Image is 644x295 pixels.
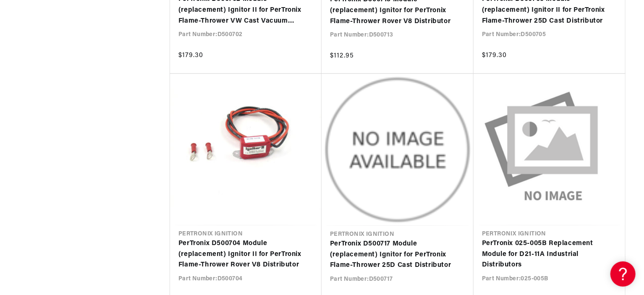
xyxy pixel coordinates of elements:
a: PerTronix D500704 Module (replacement) Ignitor II for PerTronix Flame-Thrower Rover V8 Distributor [178,238,313,271]
a: PerTronix 025-005B Replacement Module for D21-11A Industrial Distributors [482,238,617,271]
a: PerTronix D500717 Module (replacement) Ignitor for PerTronix Flame-Thrower 25D Cast Distributor [330,239,465,271]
